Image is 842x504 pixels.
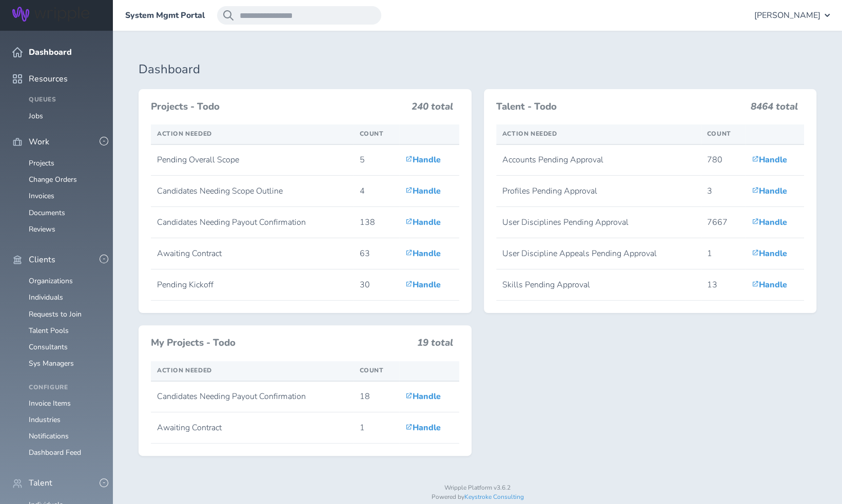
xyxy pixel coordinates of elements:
td: 1 [701,238,746,269]
td: Pending Kickoff [151,269,353,301]
a: Handle [405,185,441,197]
a: Keystroke Consulting [464,493,524,501]
td: 5 [353,144,399,176]
td: 7667 [701,207,746,238]
h4: Configure [29,384,101,391]
p: Powered by [139,494,816,501]
a: Handle [405,154,441,165]
a: Handle [752,248,787,259]
a: Handle [405,248,441,259]
span: Action Needed [157,366,212,374]
a: Handle [405,422,441,433]
td: Awaiting Contract [151,412,353,444]
span: Action Needed [157,130,212,138]
a: Handle [752,217,787,228]
h3: 19 total [417,338,453,353]
a: Projects [29,158,54,168]
span: Count [707,130,731,138]
td: 30 [353,269,399,301]
td: 138 [353,207,399,238]
a: Individuals [29,292,63,302]
img: Wripple [12,7,89,22]
td: Accounts Pending Approval [496,144,701,176]
td: Awaiting Contract [151,238,353,269]
a: Jobs [29,111,43,121]
h3: My Projects - Todo [151,338,411,349]
td: Skills Pending Approval [496,269,701,301]
a: Consultants [29,342,68,352]
a: Sys Managers [29,359,74,368]
span: Count [359,130,383,138]
h3: 240 total [412,101,453,117]
td: 780 [701,144,746,176]
td: 18 [353,381,399,412]
button: - [100,478,108,487]
td: Candidates Needing Payout Confirmation [151,381,353,412]
a: Talent Pools [29,326,69,335]
td: 4 [353,176,399,207]
span: [PERSON_NAME] [754,11,820,20]
td: 3 [701,176,746,207]
h3: Projects - Todo [151,101,405,113]
a: Handle [752,279,787,290]
td: Candidates Needing Payout Confirmation [151,207,353,238]
a: Handle [405,279,441,290]
button: - [100,255,108,263]
a: System Mgmt Portal [125,11,205,20]
p: Wripple Platform v3.6.2 [139,485,816,492]
h3: Talent - Todo [496,101,745,113]
a: Industries [29,415,61,425]
a: Documents [29,208,65,218]
a: Dashboard Feed [29,448,81,457]
td: User Discipline Appeals Pending Approval [496,238,701,269]
td: 1 [353,412,399,444]
td: 63 [353,238,399,269]
a: Organizations [29,276,73,286]
h4: Queues [29,96,101,103]
span: Action Needed [502,130,557,138]
a: Handle [405,217,441,228]
a: Invoices [29,191,54,201]
h3: 8464 total [751,101,798,117]
td: Candidates Needing Scope Outline [151,176,353,207]
h1: Dashboard [139,62,816,77]
a: Handle [405,391,441,402]
span: Count [359,366,383,374]
a: Reviews [29,224,55,234]
span: Talent [29,478,52,488]
a: Handle [752,185,787,197]
span: Clients [29,255,55,264]
a: Requests to Join [29,309,82,319]
td: User Disciplines Pending Approval [496,207,701,238]
span: Dashboard [29,48,72,57]
a: Invoice Items [29,398,71,408]
td: 13 [701,269,746,301]
button: [PERSON_NAME] [754,6,830,25]
td: Profiles Pending Approval [496,176,701,207]
a: Notifications [29,431,69,441]
a: Handle [752,154,787,165]
button: - [100,137,108,145]
span: Resources [29,74,68,83]
td: Pending Overall Scope [151,144,353,176]
a: Change Orders [29,175,77,184]
span: Work [29,137,49,146]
